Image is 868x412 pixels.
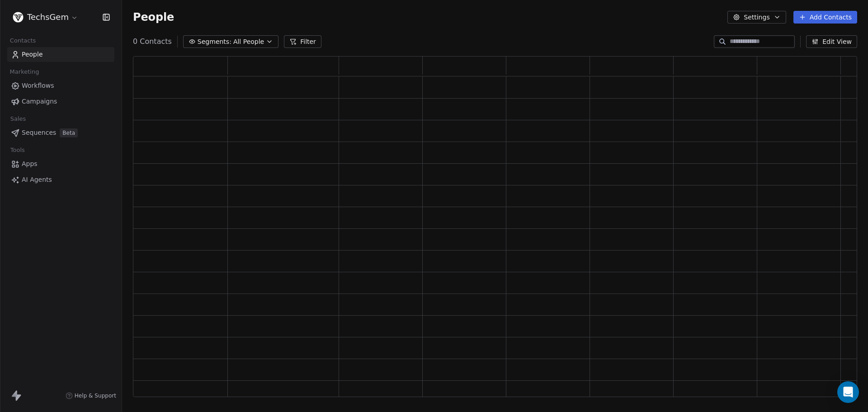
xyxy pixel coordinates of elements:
[22,50,43,59] span: People
[75,392,116,399] span: Help & Support
[22,159,38,169] span: Apps
[6,65,43,79] span: Marketing
[7,125,114,140] a: SequencesBeta
[66,392,116,399] a: Help & Support
[6,112,30,126] span: Sales
[7,156,114,171] a: Apps
[727,11,786,24] button: Settings
[837,381,859,403] div: Open Intercom Messenger
[60,128,78,137] span: Beta
[22,97,57,106] span: Campaigns
[133,10,174,24] span: People
[793,11,857,24] button: Add Contacts
[284,35,321,48] button: Filter
[7,78,114,93] a: Workflows
[22,81,54,90] span: Workflows
[22,175,52,185] span: AI Agents
[198,37,231,47] span: Segments:
[6,143,28,157] span: Tools
[133,36,172,47] span: 0 Contacts
[7,172,114,187] a: AI Agents
[806,35,857,48] button: Edit View
[7,47,114,62] a: People
[233,37,264,47] span: All People
[22,128,56,137] span: Sequences
[7,94,114,109] a: Campaigns
[11,9,80,25] button: TechsGem
[6,34,40,47] span: Contacts
[13,12,24,23] img: Untitled%20design.png
[27,11,69,23] span: TechsGem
